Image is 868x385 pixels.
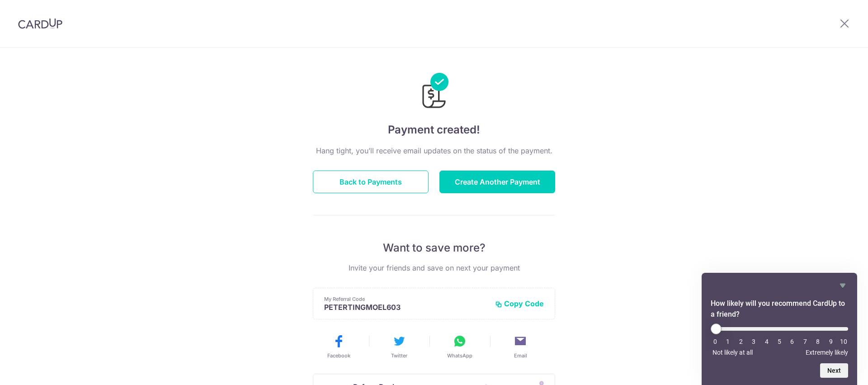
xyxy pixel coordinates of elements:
button: Next question [820,363,848,378]
img: Payments [420,73,448,111]
p: Want to save more? [313,241,555,255]
li: 9 [826,338,835,345]
button: Create Another Payment [439,171,555,193]
span: WhatsApp [447,352,472,359]
h4: Payment created! [313,122,555,138]
p: Invite your friends and save on next your payment [313,262,555,273]
li: 0 [711,338,720,345]
div: How likely will you recommend CardUp to a friend? Select an option from 0 to 10, with 0 being Not... [711,323,848,356]
button: Twitter [373,334,426,359]
button: Copy Code [495,299,544,308]
li: 7 [801,338,810,345]
p: My Referral Code [324,295,488,303]
span: Facebook [327,352,350,359]
p: Hang tight, you’ll receive email updates on the status of the payment. [313,145,555,156]
li: 8 [813,338,822,345]
span: Twitter [391,352,407,359]
span: Extremely likely [806,349,848,356]
li: 3 [749,338,758,345]
li: 5 [775,338,784,345]
li: 1 [723,338,732,345]
li: 6 [788,338,797,345]
button: Facebook [312,334,365,359]
li: 10 [839,338,848,345]
span: Email [514,352,527,359]
button: Email [494,334,547,359]
div: How likely will you recommend CardUp to a friend? Select an option from 0 to 10, with 0 being Not... [711,280,848,378]
button: WhatsApp [433,334,486,359]
img: CardUp [18,18,62,29]
button: Back to Payments [313,171,429,193]
span: Not likely at all [712,349,753,356]
button: Hide survey [837,280,848,291]
li: 4 [762,338,771,345]
li: 2 [736,338,745,345]
h2: How likely will you recommend CardUp to a friend? Select an option from 0 to 10, with 0 being Not... [711,298,848,320]
p: PETERTINGMOEL603 [324,303,488,312]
